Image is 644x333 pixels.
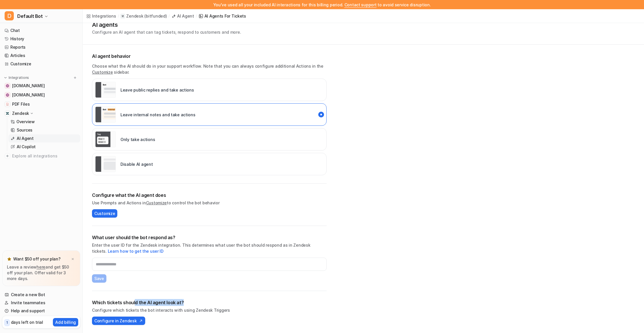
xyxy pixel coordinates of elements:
[92,242,327,254] p: Enter the user ID for the Zendesk integration. This determines what user the bot should respond a...
[120,87,194,93] p: Leave public replies and take actions
[92,209,117,218] button: Customize
[92,103,327,126] div: live::internal_reply
[118,14,119,19] span: /
[2,52,80,60] a: Articles
[8,143,80,151] a: AI Copilot
[53,318,78,326] button: Add billing
[204,13,246,19] div: AI Agents for tickets
[92,70,113,75] a: Customize
[95,156,116,172] img: Disable AI agent
[11,319,43,325] p: days left on trial
[5,11,14,20] span: D
[6,102,9,106] img: PDF Files
[95,131,116,147] img: Only take actions
[120,13,167,19] a: Zendesk(bitfunded)
[95,106,116,123] img: Leave internal notes and take actions
[146,200,167,205] a: Customize
[126,13,143,19] p: Zendesk
[144,13,167,19] p: ( bitfunded )
[6,320,8,325] p: 1
[2,291,80,299] a: Create a new Bot
[8,134,80,142] a: AI Agent
[2,75,31,81] button: Integrations
[73,76,77,80] img: menu_add.svg
[17,136,34,141] p: AI Agent
[94,210,115,216] span: Customize
[12,83,45,89] span: [DOMAIN_NAME]
[92,29,241,35] p: Configure an AI agent that can tag tickets, respond to customers and more.
[6,84,9,87] img: www.bitfunded.com
[2,60,80,68] a: Customize
[9,75,29,80] p: Integrations
[120,136,155,142] p: Only take actions
[92,128,327,151] div: live::disabled
[120,112,195,118] p: Leave internal notes and take actions
[7,257,11,261] img: star
[3,76,7,80] img: expand menu
[2,91,80,99] a: bitfunded.gitbook.io[DOMAIN_NAME]
[171,13,194,19] a: AI Agent
[12,111,29,116] p: Zendesk
[6,112,9,115] img: Zendesk
[95,82,116,98] img: Leave public replies and take actions
[17,12,43,20] span: Default Bot
[12,101,30,107] span: PDF Files
[5,153,10,159] img: explore all integrations
[37,265,45,269] a: here
[92,317,145,325] button: Configure in Zendesk
[86,13,116,19] a: Integrations
[2,307,80,315] a: Help and support
[17,144,36,150] p: AI Copilot
[120,161,153,167] p: Disable AI agent
[2,43,80,51] a: Reports
[92,79,327,101] div: live::external_reply
[92,20,241,29] h1: AI agents
[92,234,327,241] h2: What user should the bot respond as?
[92,63,327,75] p: Choose what the AI should do in your support workflow. Note that you can always configure additio...
[16,119,35,125] p: Overview
[12,92,45,98] span: [DOMAIN_NAME]
[108,249,164,254] a: Learn how to get the user ID
[8,118,80,126] a: Overview
[344,2,377,7] span: Contact support
[8,126,80,134] a: Sources
[55,319,76,325] p: Add billing
[71,257,74,261] img: x
[92,299,327,306] h2: Which tickets should the AI agent look at?
[94,275,104,281] span: Save
[196,14,197,19] span: /
[92,13,116,19] div: Integrations
[92,307,327,313] p: Configure which tickets the bot interacts with using Zendesk Triggers
[199,13,246,19] a: AI Agents for tickets
[2,152,80,160] a: Explore all integrations
[17,127,32,133] p: Sources
[92,274,106,283] button: Save
[12,151,78,161] span: Explore all integrations
[94,318,137,324] span: Configure in Zendesk
[7,264,76,281] p: Leave a review and get $50 off your plan. Offer valid for 3 more days.
[92,200,327,206] p: Use Prompts and Actions in to control the bot behavior
[92,192,327,199] h2: Configure what the AI agent does
[2,299,80,307] a: Invite teammates
[6,93,9,97] img: bitfunded.gitbook.io
[168,14,170,19] span: /
[2,100,80,108] a: PDF FilesPDF Files
[13,256,61,262] p: Want $50 off your plan?
[92,153,327,175] div: paused::disabled
[2,26,80,35] a: Chat
[92,53,327,60] p: AI agent behavior
[177,13,194,19] div: AI Agent
[2,82,80,90] a: www.bitfunded.com[DOMAIN_NAME]
[2,35,80,43] a: History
